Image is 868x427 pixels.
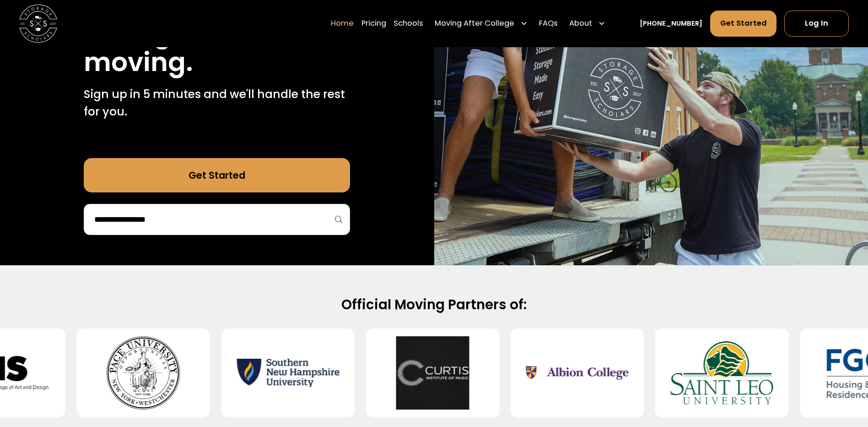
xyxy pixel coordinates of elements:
[331,11,354,37] a: Home
[569,18,592,30] div: About
[431,11,532,37] div: Moving After College
[84,86,350,120] p: Sign up in 5 minutes and we'll handle the rest for you.
[19,5,57,43] img: Storage Scholars main logo
[84,158,350,192] a: Get Started
[435,18,514,30] div: Moving After College
[710,11,777,37] a: Get Started
[361,11,386,37] a: Pricing
[784,11,849,37] a: Log In
[539,11,558,37] a: FAQs
[526,336,629,410] img: Albion College
[92,336,195,410] img: Pace University - Pleasantville
[381,336,484,410] img: Curtis Institute of Music
[129,296,739,313] h2: Official Moving Partners of:
[19,5,57,43] a: home
[670,336,773,410] img: Saint Leo University
[237,336,340,410] img: Southern New Hampshire University
[566,11,609,37] div: About
[640,19,702,29] a: [PHONE_NUMBER]
[394,11,423,37] a: Schools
